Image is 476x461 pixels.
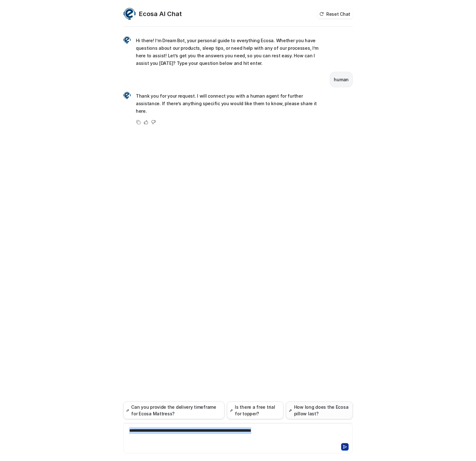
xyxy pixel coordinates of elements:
[123,8,136,20] img: Widget
[334,76,349,83] p: human
[136,37,320,67] p: Hi there! I’m Dream Bot, your personal guide to everything Ecosa. Whether you have questions abou...
[136,92,320,115] p: Thank you for your request. I will connect you with a human agent for further assistance. If ther...
[286,401,353,419] button: How long does the Ecosa pillow last?
[123,401,224,419] button: Can you provide the delivery timeframe for Ecosa Mattress?
[139,9,182,18] h2: Ecosa AI Chat
[227,401,283,419] button: Is there a free trial for topper?
[123,92,131,99] img: Widget
[317,9,353,19] button: Reset Chat
[123,36,131,44] img: Widget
